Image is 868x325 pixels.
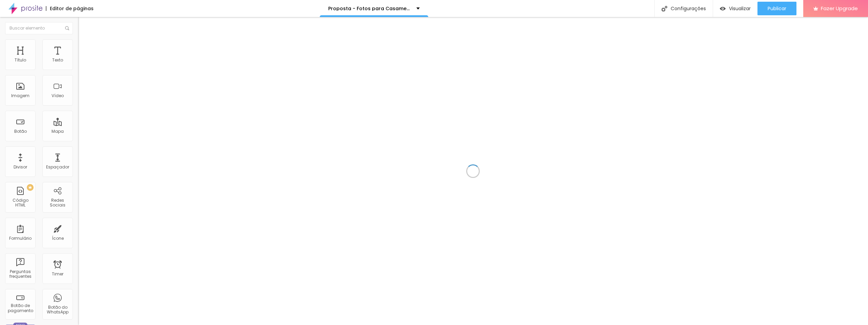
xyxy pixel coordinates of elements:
div: Redes Sociais [44,198,71,208]
span: Fazer Upgrade [821,5,858,11]
div: Espaçador [46,165,69,169]
div: Timer [52,272,63,276]
div: Ícone [52,236,64,241]
div: Título [15,58,26,62]
div: Formulário [9,236,32,241]
img: view-1.svg [720,6,726,12]
p: Proposta - Fotos para Casamentos - [PERSON_NAME] Foto e Filme [328,6,411,11]
span: Visualizar [729,6,751,11]
div: Imagem [11,93,29,98]
div: Mapa [52,129,64,134]
div: Código HTML [7,198,34,208]
div: Texto [52,58,63,62]
span: Publicar [768,6,786,11]
img: Icone [65,26,69,30]
button: Visualizar [713,2,757,15]
input: Buscar elemento [5,22,73,34]
div: Botão [14,129,27,134]
div: Editor de páginas [46,6,94,11]
div: Botão de pagamento [7,303,34,313]
div: Divisor [14,165,27,169]
div: Botão do WhatsApp [44,305,71,315]
div: Vídeo [52,93,64,98]
img: Icone [662,6,667,12]
div: Perguntas frequentes [7,269,34,279]
button: Publicar [757,2,796,15]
